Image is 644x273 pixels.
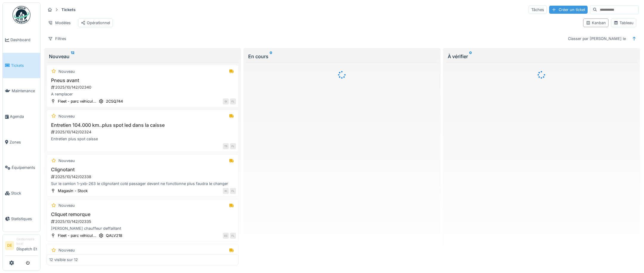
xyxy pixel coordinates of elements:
[49,136,236,142] div: Entretien plus spot caisse
[230,188,236,194] div: FL
[71,53,75,60] sup: 12
[469,53,472,60] sup: 0
[223,188,229,194] div: KI
[5,237,38,256] a: DE Gestionnaire localDispatch Et
[3,104,40,129] a: Agenda
[3,181,40,206] a: Stock
[58,203,75,208] div: Nouveau
[549,6,588,14] div: Créer un ticket
[10,37,38,43] span: Dashboard
[10,139,38,145] span: Zones
[49,257,78,263] div: 12 visible sur 12
[59,7,78,13] strong: Tickets
[49,181,236,186] div: Sur le camion 1-yxb-263 le clignotant coté passager devant ne fonctionne plus faudra le changer
[223,98,229,104] div: GI
[11,216,38,222] span: Statistiques
[49,226,236,231] div: [PERSON_NAME] chauffeur deffaillant
[11,63,38,68] span: Tickets
[529,5,547,14] div: Tâches
[3,129,40,155] a: Zones
[106,98,123,104] div: 2CSQ744
[12,165,38,170] span: Équipements
[13,6,30,24] img: Badge_color-CXgf-gQk.svg
[3,53,40,78] a: Tickets
[50,129,236,135] div: 2025/10/142/02324
[223,143,229,149] div: TS
[3,27,40,53] a: Dashboard
[45,34,69,43] div: Filtres
[50,174,236,180] div: 2025/10/142/02338
[49,78,236,83] h3: Pneus avant
[248,53,435,60] div: En cours
[58,247,75,253] div: Nouveau
[11,190,38,196] span: Stock
[12,88,38,94] span: Maintenance
[49,167,236,172] h3: Clignotant
[565,34,628,43] div: Classer par [PERSON_NAME] le
[10,114,38,119] span: Agenda
[614,20,634,26] div: Tableau
[270,53,272,60] sup: 0
[58,69,75,74] div: Nouveau
[50,84,236,90] div: 2025/10/142/02340
[230,143,236,149] div: FL
[16,237,38,254] li: Dispatch Et
[58,188,88,194] div: Magasin - Stock
[81,20,110,26] div: Opérationnel
[50,219,236,224] div: 2025/10/142/02335
[58,113,75,119] div: Nouveau
[58,233,96,238] div: Fleet - parc véhicul...
[586,20,606,26] div: Kanban
[448,53,635,60] div: À vérifier
[230,98,236,104] div: FL
[106,233,122,238] div: QALV218
[49,212,236,217] h3: Cliquet remorque
[45,18,73,27] div: Modèles
[3,155,40,181] a: Équipements
[223,233,229,239] div: EC
[3,206,40,232] a: Statistiques
[3,78,40,104] a: Maintenance
[230,233,236,239] div: FL
[16,237,38,246] div: Gestionnaire local
[49,53,236,60] div: Nouveau
[49,122,236,128] h3: Entretien 104.000 km..plus spot led dans la caisse
[49,91,236,97] div: A remplacer
[58,158,75,164] div: Nouveau
[5,241,14,250] li: DE
[58,98,96,104] div: Fleet - parc véhicul...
